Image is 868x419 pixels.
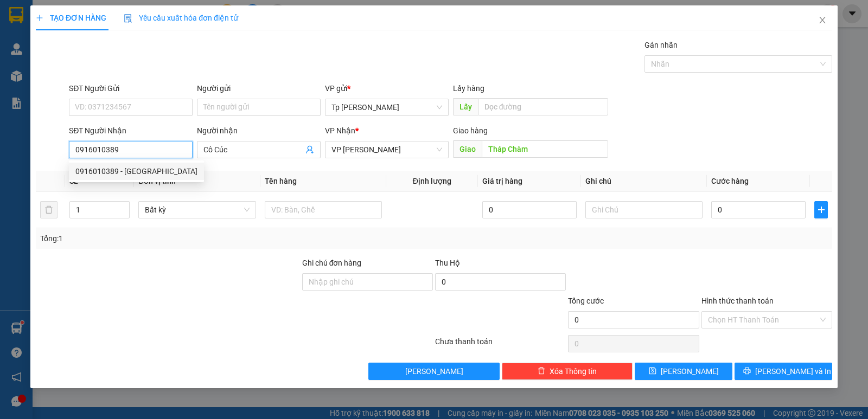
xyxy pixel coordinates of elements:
[124,14,132,23] img: icon
[735,363,832,380] button: printer[PERSON_NAME] và In
[118,14,144,40] img: logo.jpg
[453,84,484,93] span: Lấy hàng
[478,98,609,115] input: Dọc đường
[14,70,61,121] b: [PERSON_NAME]
[40,233,336,244] div: Tổng: 1
[635,363,732,380] button: save[PERSON_NAME]
[91,41,149,50] b: [DOMAIN_NAME]
[197,125,321,137] div: Người nhận
[807,5,838,36] button: Close
[124,14,238,22] span: Yêu cầu xuất hóa đơn điện tử
[815,205,827,214] span: plus
[302,273,433,291] input: Ghi chú đơn hàng
[818,16,827,24] span: close
[69,163,204,180] div: 0916010389 - Cô Cúc
[265,201,382,218] input: VD: Bàn, Ghế
[482,201,577,218] input: 0
[743,367,751,376] span: printer
[434,336,567,354] div: Chưa thanh toán
[368,363,499,380] button: [PERSON_NAME]
[36,14,43,22] span: plus
[482,140,609,158] input: Dọc đường
[405,365,463,377] span: [PERSON_NAME]
[91,51,149,65] li: (c) 2017
[502,363,633,380] button: deleteXóa Thông tin
[453,98,478,115] span: Lấy
[305,145,314,154] span: user-add
[325,82,449,94] div: VP gửi
[331,141,442,158] span: VP Phan Rang
[482,177,522,185] span: Giá trị hàng
[644,41,678,49] label: Gán nhãn
[453,126,488,135] span: Giao hàng
[701,296,774,305] label: Hình thức thanh toán
[453,140,482,158] span: Giao
[649,367,656,376] span: save
[538,367,545,376] span: delete
[581,171,707,192] th: Ghi chú
[814,201,828,218] button: plus
[661,365,719,377] span: [PERSON_NAME]
[145,202,249,218] span: Bất kỳ
[711,177,749,185] span: Cước hàng
[550,365,597,377] span: Xóa Thông tin
[302,259,362,267] label: Ghi chú đơn hàng
[755,365,831,377] span: [PERSON_NAME] và In
[331,99,442,115] span: Tp Hồ Chí Minh
[69,125,193,137] div: SĐT Người Nhận
[585,201,703,218] input: Ghi Chú
[435,259,460,267] span: Thu Hộ
[40,201,58,218] button: delete
[69,82,193,94] div: SĐT Người Gửi
[36,14,106,22] span: TẠO ĐƠN HÀNG
[413,177,451,185] span: Định lượng
[265,177,297,185] span: Tên hàng
[568,296,604,305] span: Tổng cước
[75,165,197,177] div: 0916010389 - [GEOGRAPHIC_DATA]
[197,82,321,94] div: Người gửi
[325,126,355,135] span: VP Nhận
[67,16,107,67] b: Gửi khách hàng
